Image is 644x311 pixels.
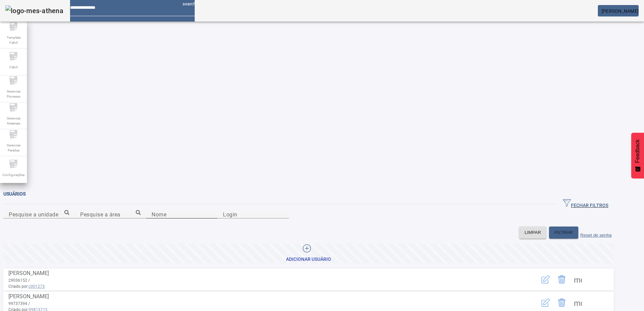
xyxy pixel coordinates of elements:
span: c001273 [29,284,45,289]
button: LIMPAR [519,227,546,239]
button: FILTRAR [549,227,578,239]
span: Gerenciar Materiais [3,114,24,128]
button: Feedback - Mostrar pesquisa [631,133,644,178]
span: FILTRAR [554,229,573,236]
span: [PERSON_NAME] [8,270,49,276]
mat-label: Pesquise a área [80,211,121,217]
mat-label: Login [223,211,237,217]
span: [PERSON_NAME] [8,293,49,300]
span: Template Fabril [3,33,24,47]
span: Feedback [635,139,641,163]
span: Configurações [0,170,27,179]
label: Reset de senha [580,233,612,238]
button: Delete [554,295,570,311]
button: FECHAR FILTROS [557,198,614,210]
span: [PERSON_NAME] [602,8,639,14]
span: LIMPAR [524,229,541,236]
mat-label: Nome [152,211,166,217]
button: Reset de senha [578,227,614,239]
span: Gerenciar Processo [3,87,24,101]
span: Fabril [7,63,20,72]
span: Criado por: [8,283,511,289]
div: Adicionar Usuário [286,256,331,263]
mat-label: Pesquise a unidade [9,211,58,217]
span: Gerenciar Paradas [3,141,24,155]
button: Mais [570,271,586,287]
input: Number [9,210,69,218]
span: FECHAR FILTROS [563,199,608,209]
span: 99737394 / [8,301,30,306]
span: 29036152 / [8,278,30,283]
img: logo-mes-athena [5,5,63,16]
button: Delete [554,271,570,287]
input: Number [80,210,141,218]
span: Usuários [3,191,26,197]
button: Adicionar Usuário [3,244,614,263]
button: Mais [570,295,586,311]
